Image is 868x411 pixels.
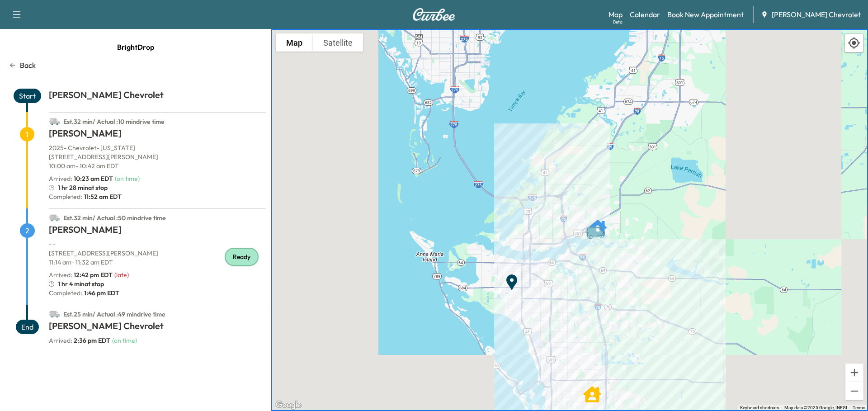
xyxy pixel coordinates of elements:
span: 11:52 am EDT [82,192,122,201]
h1: [PERSON_NAME] Chevrolet [49,89,266,105]
span: 1:46 pm EDT [82,288,119,298]
p: Back [20,60,36,71]
p: - - [49,240,266,249]
a: Terms (opens in new tab) [853,405,865,410]
h1: [PERSON_NAME] [49,223,266,240]
a: MapBeta [609,9,623,20]
p: Arrived : [49,336,110,345]
div: Ready [225,248,259,266]
span: ( late ) [114,271,129,279]
span: 1 [20,127,34,142]
div: Recenter map [844,33,863,52]
button: Keyboard shortcuts [740,405,779,411]
gmp-advanced-marker: Van [582,217,613,232]
span: 2:36 pm EDT [74,336,110,345]
span: Est. 25 min / Actual : 49 min drive time [63,310,165,318]
span: Est. 32 min / Actual : 10 min drive time [63,118,165,126]
p: Arrived : [49,270,113,279]
a: Open this area in Google Maps (opens a new window) [274,399,303,411]
div: Beta [613,19,623,25]
button: Show satellite imagery [313,33,363,52]
button: Zoom in [845,364,863,382]
gmp-advanced-marker: STEPHANIE LYNNE GEHRON [589,214,607,232]
p: Completed: [49,288,266,298]
span: BrightDrop [117,38,154,56]
span: 1 hr 28 min at stop [58,183,108,192]
h1: [PERSON_NAME] [49,127,266,143]
img: Google [274,399,303,411]
p: [STREET_ADDRESS][PERSON_NAME] [49,249,266,258]
p: Arrived : [49,174,113,183]
span: End [16,320,39,334]
button: Show street map [276,33,313,52]
p: [STREET_ADDRESS][PERSON_NAME] [49,152,266,161]
p: Completed: [49,192,266,201]
span: 1 hr 4 min at stop [58,279,104,288]
span: Map data ©2025 Google, INEGI [784,405,847,410]
span: ( on time ) [115,175,140,183]
p: 11:14 am - 11:32 am EDT [49,258,266,267]
h1: [PERSON_NAME] Chevrolet [49,320,266,336]
button: Zoom out [845,382,863,400]
span: 10:23 am EDT [74,175,113,183]
img: Curbee Logo [412,8,456,21]
gmp-advanced-marker: End Point [503,269,521,287]
a: Calendar [630,9,660,20]
span: 2 [20,223,35,238]
a: Book New Appointment [667,9,744,20]
span: Start [14,89,41,103]
span: 12:42 pm EDT [74,271,113,279]
p: 10:00 am - 10:42 am EDT [49,161,266,170]
gmp-advanced-marker: Israel Aguilar [583,381,601,399]
p: 2025 - Chevrolet - [US_STATE] [49,143,266,152]
span: Est. 32 min / Actual : 50 min drive time [63,214,166,222]
span: [PERSON_NAME] Chevrolet [772,9,861,20]
span: ( on time ) [112,336,137,345]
